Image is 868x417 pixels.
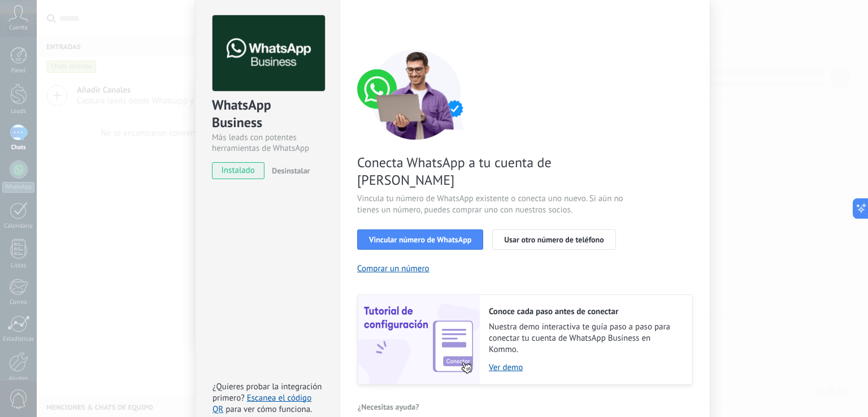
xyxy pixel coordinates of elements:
[267,162,310,179] button: Desinstalar
[225,404,312,415] span: para ver cómo funciona.
[357,193,626,216] span: Vincula tu número de WhatsApp existente o conecta uno nuevo. Si aún no tienes un número, puedes c...
[212,162,264,179] span: instalado
[504,236,604,244] span: Usar otro número de teléfono
[357,229,483,250] button: Vincular número de WhatsApp
[357,263,429,274] button: Comprar un número
[212,381,322,403] span: ¿Quieres probar la integración primero?
[357,398,420,415] button: ¿Necesitas ayuda?
[212,15,325,92] img: logo_main.png
[357,154,626,189] span: Conecta WhatsApp a tu cuenta de [PERSON_NAME]
[212,132,323,154] div: Más leads con potentes herramientas de WhatsApp
[492,229,615,250] button: Usar otro número de teléfono
[357,49,476,140] img: connect number
[212,393,311,415] a: Escanea el código QR
[489,322,681,355] span: Nuestra demo interactiva te guía paso a paso para conectar tu cuenta de WhatsApp Business en Kommo.
[272,166,310,176] span: Desinstalar
[212,96,323,132] div: WhatsApp Business
[358,403,419,411] span: ¿Necesitas ayuda?
[489,362,681,373] a: Ver demo
[489,306,681,317] h2: Conoce cada paso antes de conectar
[369,236,471,244] span: Vincular número de WhatsApp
